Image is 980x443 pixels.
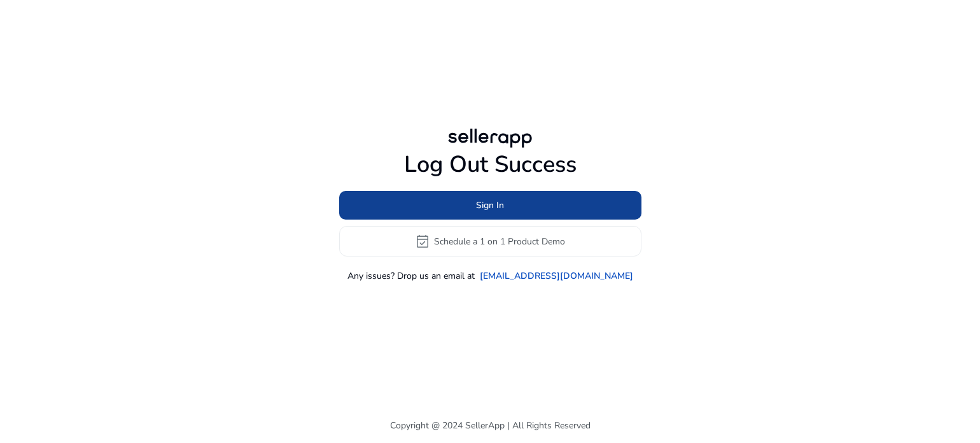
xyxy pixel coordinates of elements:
a: [EMAIL_ADDRESS][DOMAIN_NAME] [480,269,633,283]
span: event_available [415,234,430,249]
h1: Log Out Success [339,151,641,178]
span: Sign In [476,199,504,212]
button: Sign In [339,191,641,220]
p: Any issues? Drop us an email at [347,269,475,283]
button: event_availableSchedule a 1 on 1 Product Demo [339,226,641,257]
